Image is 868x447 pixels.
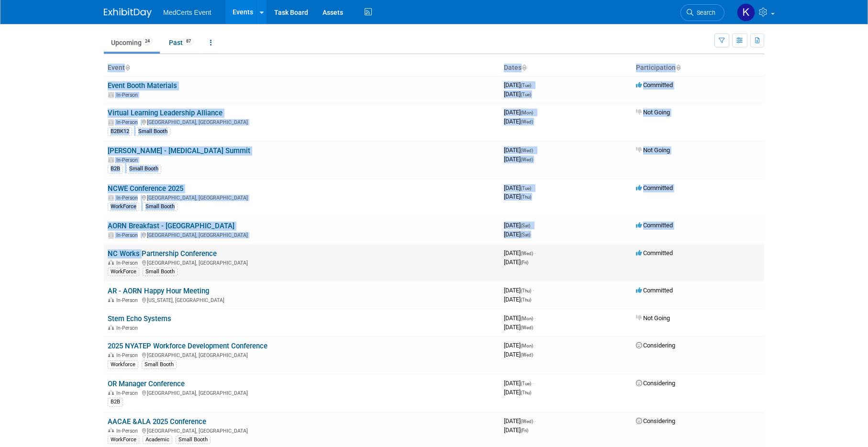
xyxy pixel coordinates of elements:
[504,184,534,191] span: [DATE]
[126,165,161,173] div: Small Booth
[504,389,531,396] span: [DATE]
[108,389,496,396] div: [GEOGRAPHIC_DATA], [GEOGRAPHIC_DATA]
[116,390,141,396] span: In-Person
[521,148,533,153] span: (Wed)
[632,60,764,76] th: Participation
[108,426,496,434] div: [GEOGRAPHIC_DATA], [GEOGRAPHIC_DATA]
[143,202,178,211] div: Small Booth
[116,119,141,125] span: In-Person
[176,436,211,444] div: Small Booth
[521,428,528,433] span: (Fri)
[108,81,177,90] a: Event Booth Materials
[522,64,526,71] a: Sort by Start Date
[521,381,531,386] span: (Tue)
[104,8,152,18] img: ExhibitDay
[636,81,673,89] span: Committed
[108,222,234,230] a: AORN Breakfast - [GEOGRAPHIC_DATA]
[108,360,138,369] div: Workforce
[521,316,533,321] span: (Mon)
[533,380,534,387] span: -
[504,109,536,116] span: [DATE]
[108,314,171,323] a: Stem Echo Systems
[521,223,530,228] span: (Sat)
[500,60,632,76] th: Dates
[636,314,670,322] span: Not Going
[521,232,530,237] span: (Sat)
[116,232,141,238] span: In-Person
[108,380,185,388] a: OR Manager Conference
[504,417,536,425] span: [DATE]
[504,156,533,163] span: [DATE]
[142,38,153,45] span: 24
[636,417,675,425] span: Considering
[636,380,675,387] span: Considering
[183,38,194,45] span: 87
[534,249,536,257] span: -
[116,428,141,434] span: In-Person
[143,436,172,444] div: Academic
[108,231,496,238] div: [GEOGRAPHIC_DATA], [GEOGRAPHIC_DATA]
[108,193,496,201] div: [GEOGRAPHIC_DATA], [GEOGRAPHIC_DATA]
[521,157,533,162] span: (Wed)
[521,343,533,348] span: (Mon)
[125,64,130,71] a: Sort by Event Name
[108,232,114,237] img: In-Person Event
[116,260,141,266] span: In-Person
[108,92,114,97] img: In-Person Event
[521,390,531,395] span: (Thu)
[108,428,114,433] img: In-Person Event
[521,325,533,330] span: (Wed)
[108,146,250,155] a: [PERSON_NAME] - [MEDICAL_DATA] Summit
[504,231,530,238] span: [DATE]
[504,81,534,89] span: [DATE]
[521,260,528,265] span: (Fri)
[532,222,533,229] span: -
[504,146,536,154] span: [DATE]
[108,260,114,265] img: In-Person Event
[521,119,533,124] span: (Wed)
[116,157,141,163] span: In-Person
[104,34,160,52] a: Upcoming24
[521,186,531,191] span: (Tue)
[104,60,500,76] th: Event
[676,64,680,71] a: Sort by Participation Type
[521,251,533,256] span: (Wed)
[533,287,534,294] span: -
[737,3,755,22] img: Kayla Haack
[521,297,531,302] span: (Thu)
[521,110,533,115] span: (Mon)
[108,249,217,258] a: NC Works Partnership Conference
[534,314,536,322] span: -
[534,342,536,349] span: -
[162,34,201,52] a: Past87
[534,417,536,425] span: -
[636,287,673,294] span: Committed
[504,118,533,125] span: [DATE]
[504,296,531,303] span: [DATE]
[521,419,533,424] span: (Wed)
[636,184,673,191] span: Committed
[534,146,536,154] span: -
[504,287,534,294] span: [DATE]
[116,325,141,331] span: In-Person
[636,342,675,349] span: Considering
[636,109,670,116] span: Not Going
[533,81,534,89] span: -
[142,360,177,369] div: Small Booth
[108,287,209,295] a: AR - AORN Happy Hour Meeting
[108,352,114,357] img: In-Person Event
[116,195,141,201] span: In-Person
[680,4,724,21] a: Search
[504,380,534,387] span: [DATE]
[108,325,114,330] img: In-Person Event
[504,90,531,98] span: [DATE]
[504,193,531,200] span: [DATE]
[108,165,123,173] div: B2B
[108,109,223,117] a: Virtual Learning Leadership Alliance
[108,296,496,303] div: [US_STATE], [GEOGRAPHIC_DATA]
[108,436,139,444] div: WorkForce
[108,118,496,125] div: [GEOGRAPHIC_DATA], [GEOGRAPHIC_DATA]
[636,146,670,154] span: Not Going
[521,92,531,97] span: (Tue)
[108,195,114,200] img: In-Person Event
